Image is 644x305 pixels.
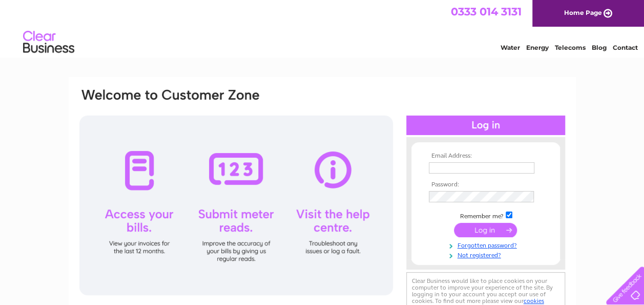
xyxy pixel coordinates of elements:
[426,181,545,188] th: Password:
[23,27,75,58] img: logo.png
[454,223,517,237] input: Submit
[555,44,586,51] a: Telecoms
[592,44,607,51] a: Blog
[526,44,549,51] a: Energy
[429,250,545,259] a: Not registered?
[426,153,545,160] th: Email Address:
[613,44,638,51] a: Contact
[426,210,545,220] td: Remember me?
[429,240,545,250] a: Forgotten password?
[501,44,520,51] a: Water
[451,5,522,18] a: 0333 014 3131
[80,6,565,50] div: Clear Business is a trading name of Verastar Limited (registered in [GEOGRAPHIC_DATA] No. 3667643...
